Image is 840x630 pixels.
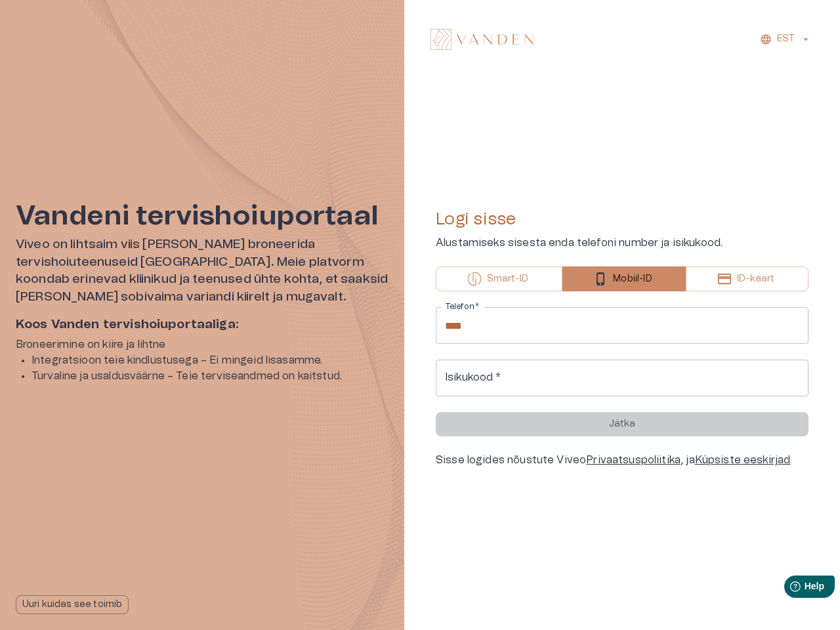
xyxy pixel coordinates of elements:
button: Uuri kuidas see toimib [16,595,129,614]
p: EST [777,32,795,46]
button: Mobiil-ID [562,266,686,291]
p: Alustamiseks sisesta enda telefoni number ja isikukood. [436,235,808,251]
img: Vanden logo [430,29,534,50]
p: Uuri kuidas see toimib [22,598,122,612]
a: Küpsiste eeskirjad [695,455,791,465]
a: Privaatsuspoliitika [586,455,681,465]
p: Mobiil-ID [613,272,652,286]
iframe: Help widget launcher [738,570,840,607]
button: EST [758,30,814,49]
button: Smart-ID [436,266,562,291]
button: ID-kaart [686,266,808,291]
h4: Logi sisse [436,209,808,230]
p: Smart-ID [487,272,528,286]
label: Telefon [445,301,479,312]
div: Sisse logides nõustute Viveo , ja [436,452,808,468]
p: ID-kaart [737,272,774,286]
